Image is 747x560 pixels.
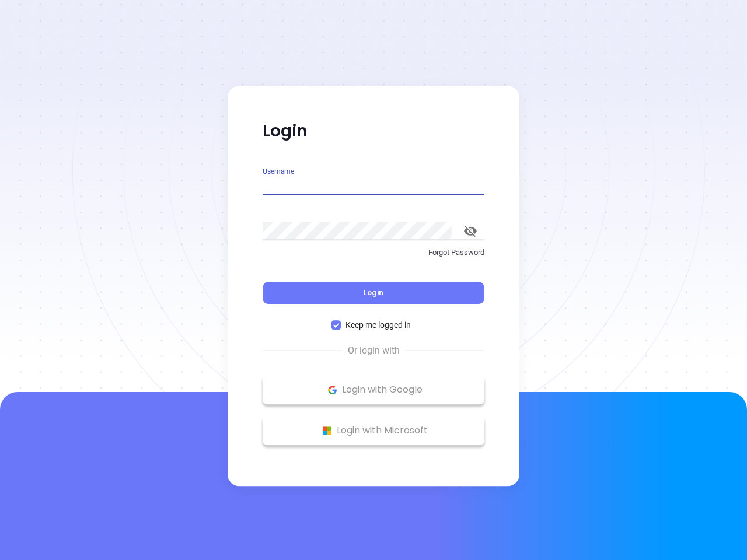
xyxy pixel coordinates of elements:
[320,423,334,438] img: Microsoft Logo
[263,375,484,404] button: Google Logo Login with Google
[456,217,484,245] button: toggle password visibility
[263,168,294,175] label: Username
[268,381,479,398] p: Login with Google
[263,121,484,142] p: Login
[263,282,484,304] button: Login
[325,383,340,397] img: Google Logo
[364,288,383,297] span: Login
[268,422,479,439] p: Login with Microsoft
[341,318,416,331] span: Keep me logged in
[263,416,484,445] button: Microsoft Logo Login with Microsoft
[263,247,484,268] a: Forgot Password
[263,247,484,258] p: Forgot Password
[342,344,406,358] span: Or login with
